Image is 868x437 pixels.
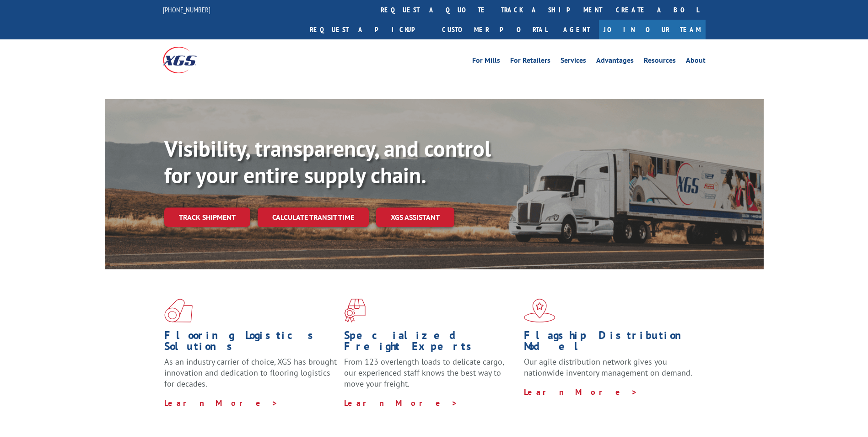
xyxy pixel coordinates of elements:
a: Learn More > [524,387,638,397]
img: xgs-icon-total-supply-chain-intelligence-red [164,299,193,322]
img: xgs-icon-focused-on-flooring-red [344,299,366,322]
a: XGS ASSISTANT [376,208,454,227]
span: As an industry carrier of choice, XGS has brought innovation and dedication to flooring logistics... [164,356,337,389]
a: Services [561,57,586,67]
a: Customer Portal [435,20,554,39]
a: Calculate transit time [258,208,369,227]
a: Resources [644,57,676,67]
a: Track shipment [164,208,250,227]
a: [PHONE_NUMBER] [163,5,210,14]
a: Request a pickup [303,20,435,39]
a: Agent [554,20,599,39]
h1: Flagship Distribution Model [524,330,697,356]
p: From 123 overlength loads to delicate cargo, our experienced staff knows the best way to move you... [344,356,517,397]
a: Join Our Team [599,20,706,39]
b: Visibility, transparency, and control for your entire supply chain. [164,134,491,189]
a: Learn More > [164,398,278,408]
a: For Mills [472,57,500,67]
a: For Retailers [510,57,550,67]
span: Our agile distribution network gives you nationwide inventory management on demand. [524,356,692,378]
a: About [686,57,706,67]
a: Advantages [596,57,634,67]
h1: Specialized Freight Experts [344,330,517,356]
a: Learn More > [344,398,458,408]
img: xgs-icon-flagship-distribution-model-red [524,299,555,322]
h1: Flooring Logistics Solutions [164,330,337,356]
